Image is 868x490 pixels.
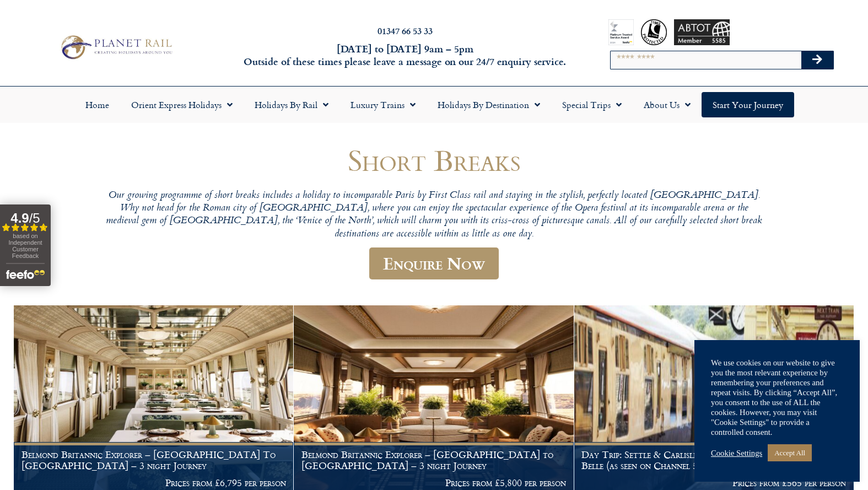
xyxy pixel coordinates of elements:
[104,144,765,176] h1: Short Breaks
[339,92,427,117] a: Luxury Trains
[581,477,846,488] p: Prices from £565 per person
[378,24,433,37] a: 01347 66 53 33
[120,92,244,117] a: Orient Express Holidays
[104,190,765,241] p: Our growing programme of short breaks includes a holiday to incomparable Paris by First Class rai...
[21,449,286,471] h1: Belmond Britannic Explorer – [GEOGRAPHIC_DATA] To [GEOGRAPHIC_DATA] – 3 night Journey
[6,92,862,117] nav: Menu
[711,358,843,437] div: We use cookies on our website to give you the most relevant experience by remembering your prefer...
[711,448,762,458] a: Cookie Settings
[702,92,794,117] a: Start your Journey
[301,477,566,488] p: Prices from £5,800 per person
[369,247,499,280] a: Enquire Now
[768,444,812,461] a: Accept All
[21,477,286,488] p: Prices from £6,795 per person
[56,33,175,62] img: Planet Rail Train Holidays Logo
[244,92,339,117] a: Holidays by Rail
[801,51,833,69] button: Search
[301,449,566,471] h1: Belmond Britannic Explorer – [GEOGRAPHIC_DATA] to [GEOGRAPHIC_DATA] – 3 night Journey
[581,449,846,471] h1: Day Trip: Settle & Carlisle Steam Special on the Northern Belle (as seen on Channel 5)
[234,42,576,68] h6: [DATE] to [DATE] 9am – 5pm Outside of these times please leave a message on our 24/7 enquiry serv...
[427,92,551,117] a: Holidays by Destination
[633,92,702,117] a: About Us
[74,92,120,117] a: Home
[551,92,633,117] a: Special Trips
